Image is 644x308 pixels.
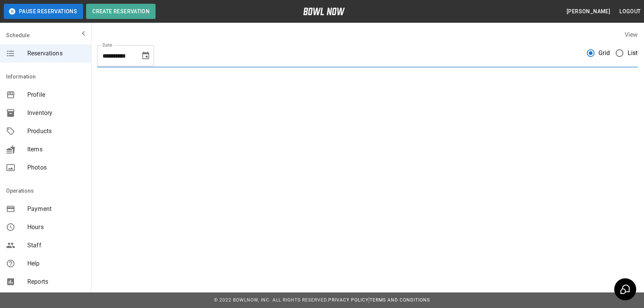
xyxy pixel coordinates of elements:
[625,31,638,38] label: View
[27,223,85,232] span: Hours
[599,49,610,58] span: Grid
[628,49,638,58] span: List
[303,8,345,15] img: logo
[370,297,430,303] a: Terms and Conditions
[4,4,83,19] button: Pause Reservations
[27,259,85,268] span: Help
[27,90,85,99] span: Profile
[27,163,85,172] span: Photos
[27,204,85,214] span: Payment
[138,48,153,63] button: Choose date, selected date is Sep 28, 2025
[27,49,85,58] span: Reservations
[27,277,85,286] span: Reports
[27,127,85,136] span: Products
[86,4,156,19] button: Create Reservation
[564,5,613,19] button: [PERSON_NAME]
[214,297,328,303] span: © 2022 BowlNow, Inc. All Rights Reserved.
[27,108,85,118] span: Inventory
[328,297,368,303] a: Privacy Policy
[27,145,85,154] span: Items
[617,5,644,19] button: Logout
[27,241,85,250] span: Staff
